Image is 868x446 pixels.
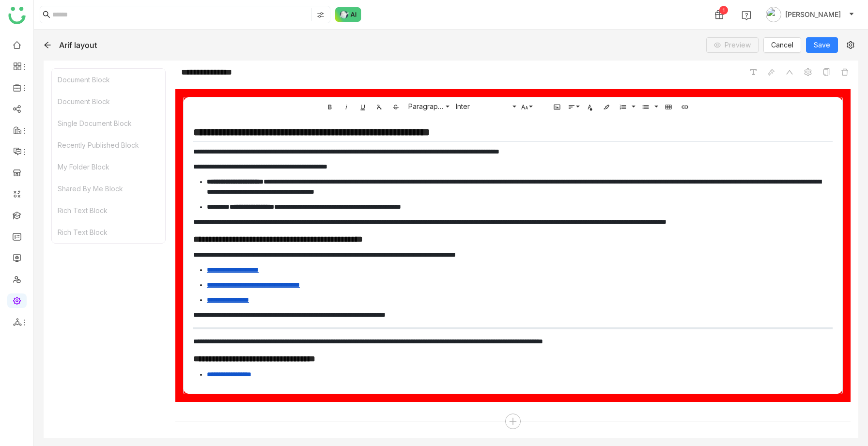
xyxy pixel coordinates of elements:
button: Unordered List [651,99,659,114]
button: Paragraph Format [405,99,450,114]
button: Align [566,99,581,114]
img: avatar [766,7,781,22]
div: Shared By Me Block [52,178,165,200]
button: Clear Formatting [372,99,387,114]
button: Strikethrough (⌘S) [388,99,403,114]
button: Insert Link (⌘K) [678,99,692,114]
div: Arif layout [59,40,97,50]
div: Rich Text Block [52,200,165,221]
img: search-type.svg [317,11,325,19]
button: Italic (⌘I) [339,99,354,114]
button: Unordered List [638,99,653,114]
button: Insert Image (⌘P) [550,99,564,114]
button: Bold (⌘B) [323,99,337,114]
img: logo [8,7,26,24]
img: help.svg [742,11,751,20]
div: Single Document Block [52,112,165,134]
div: Document Block [52,69,165,91]
div: Recently Published Block [52,134,165,156]
span: Save [814,40,830,50]
div: My Folder Block [52,156,165,178]
button: Background Color [599,99,614,114]
button: [PERSON_NAME] [764,7,856,22]
button: Font Size [519,99,534,114]
button: Ordered List [616,99,630,114]
button: Ordered List [629,99,636,114]
span: Inter [454,102,512,110]
div: Rich Text Block [52,221,165,243]
span: [PERSON_NAME] [785,9,841,20]
div: 1 [719,6,728,15]
span: Paragraph Format [406,102,445,110]
button: Cancel [763,37,801,53]
button: Inter [452,99,517,114]
button: Save [806,37,838,53]
button: Insert Table [661,99,676,114]
img: ask-buddy-normal.svg [335,7,361,22]
button: Preview [706,37,759,53]
div: Document Block [52,91,165,112]
button: Text Color [583,99,597,114]
span: Cancel [771,40,793,50]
